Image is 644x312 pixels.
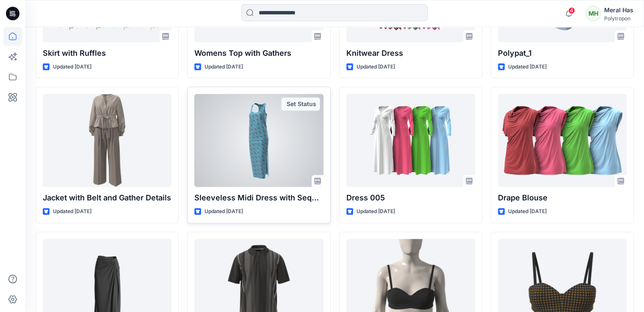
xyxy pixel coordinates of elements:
[194,47,323,59] p: Womens Top with Gathers
[357,63,395,71] p: Updated [DATE]
[194,94,323,187] a: Sleeveless Midi Dress with Sequin Detail
[604,5,633,15] div: Meral Has
[498,47,627,59] p: Polypat_1
[43,192,171,204] p: Jacket with Belt and Gather Details
[43,94,171,187] a: Jacket with Belt and Gather Details
[43,47,171,59] p: Skirt with Ruffles
[205,207,243,216] p: Updated [DATE]
[508,63,547,71] p: Updated [DATE]
[205,63,243,71] p: Updated [DATE]
[53,207,91,216] p: Updated [DATE]
[194,192,323,204] p: Sleeveless Midi Dress with Sequin Detail
[498,192,627,204] p: Drape Blouse
[508,207,547,216] p: Updated [DATE]
[346,94,475,187] a: Dress 005
[498,94,627,187] a: Drape Blouse
[586,6,601,21] div: MH
[53,63,91,71] p: Updated [DATE]
[568,7,575,14] span: 4
[604,15,633,22] div: Polytropon
[346,47,475,59] p: Knitwear Dress
[346,192,475,204] p: Dress 005
[357,207,395,216] p: Updated [DATE]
